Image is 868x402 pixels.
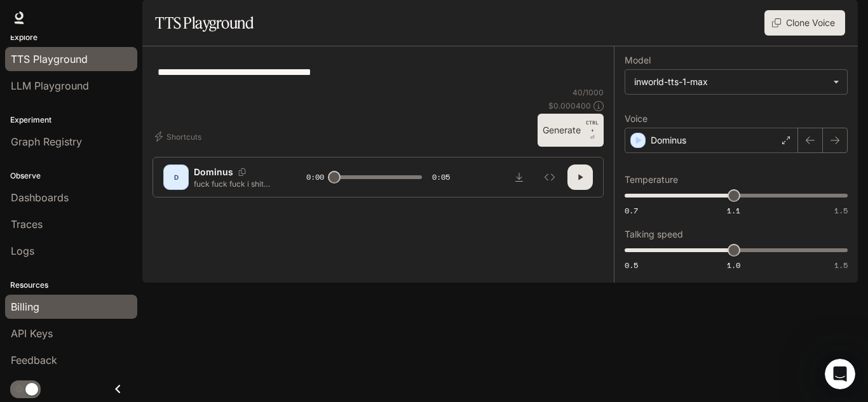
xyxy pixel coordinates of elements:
button: Clone Voice [764,10,845,36]
p: 40 / 1000 [573,87,604,98]
iframe: Intercom live chat [825,359,855,389]
button: Shortcuts [153,126,207,147]
span: 1.5 [834,205,848,216]
p: $ 0.000400 [548,100,591,111]
p: fuck fuck fuck i shit my pants move now! [194,178,276,189]
span: 0:05 [432,171,450,184]
p: Dominus [651,134,686,147]
p: CTRL + [586,119,599,134]
button: Copy Voice ID [233,168,251,176]
span: 0:00 [306,171,324,184]
span: 1.0 [727,260,740,271]
p: Voice [625,114,648,123]
div: inworld-tts-1-max [634,76,827,88]
p: Temperature [625,175,678,184]
button: Download audio [506,164,532,190]
p: ⏎ [586,119,599,142]
span: 0.5 [625,260,638,271]
div: D [166,167,186,187]
button: Inspect [537,164,562,190]
div: inworld-tts-1-max [625,70,847,94]
p: Model [625,56,651,65]
span: 0.7 [625,205,638,216]
h1: TTS Playground [155,10,254,36]
button: GenerateCTRL +⏎ [538,114,604,147]
p: Dominus [194,166,233,178]
p: Talking speed [625,230,683,239]
span: 1.1 [727,205,740,216]
span: 1.5 [834,260,848,271]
